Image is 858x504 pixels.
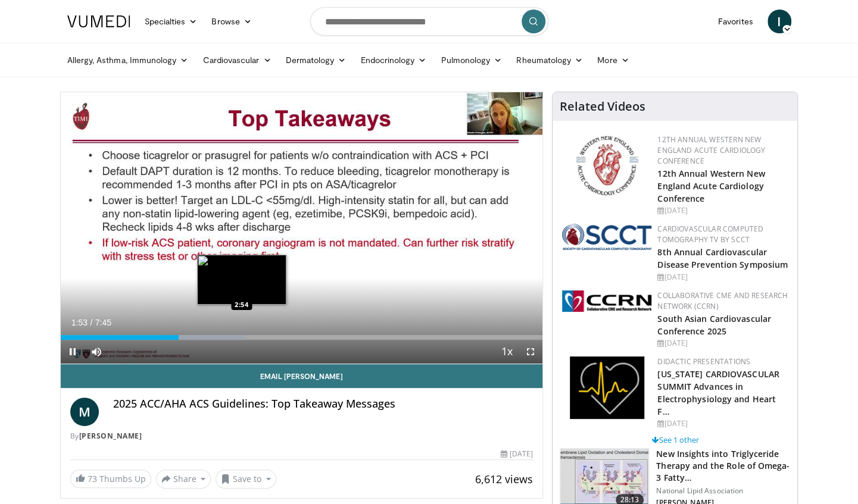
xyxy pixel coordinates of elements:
[60,48,196,72] a: Allergy, Asthma, Immunology
[85,340,108,364] button: Mute
[91,318,93,327] span: /
[562,290,651,312] img: a04ee3ba-8487-4636-b0fb-5e8d268f3737.png.150x105_q85_autocrop_double_scale_upscale_version-0.2.png
[501,449,533,459] div: [DATE]
[711,10,760,33] a: Favorites
[509,48,590,72] a: Rheumatology
[113,397,533,411] h4: 2025 ACC/AHA ACS Guidelines: Top Takeaway Messages
[70,397,99,426] a: M
[574,134,640,197] img: 0954f259-7907-4053-a817-32a96463ecc8.png.150x105_q85_autocrop_double_scale_upscale_version-0.2.png
[570,356,644,419] img: 1860aa7a-ba06-47e3-81a4-3dc728c2b4cf.png.150x105_q85_autocrop_double_scale_upscale_version-0.2.png
[70,469,151,488] a: 73 Thumbs Up
[475,472,533,486] span: 6,612 views
[657,168,765,204] a: 12th Annual Western New England Acute Cardiology Conference
[657,224,763,245] a: Cardiovascular Computed Tomography TV by SCCT
[67,15,130,27] img: VuMedi Logo
[657,368,779,417] a: [US_STATE] CARDIOVASCULAR SUMMIT Advances in Electrophysiology and Heart F…
[71,318,88,327] span: 1:53
[656,448,790,484] h3: New Insights into Triglyceride Therapy and the Role of Omega-3 Fatty…
[656,486,790,496] p: National Lipid Association
[657,272,788,283] div: [DATE]
[204,10,259,33] a: Browse
[590,48,636,72] a: More
[79,431,142,441] a: [PERSON_NAME]
[88,473,97,484] span: 73
[657,418,788,429] div: [DATE]
[310,7,548,36] input: Search topics, interventions
[433,48,509,72] a: Pulmonology
[519,340,542,364] button: Fullscreen
[657,313,771,337] a: South Asian Cardiovascular Conference 2025
[95,318,111,327] span: 7:45
[767,10,791,33] a: I
[156,469,211,489] button: Share
[495,340,519,364] button: Playback Rate
[197,255,286,305] img: image.jpeg
[138,10,205,33] a: Specialties
[61,92,543,364] video-js: Video Player
[657,290,788,311] a: Collaborative CME and Research Network (CCRN)
[61,364,543,388] a: Email [PERSON_NAME]
[216,469,276,489] button: Save to
[657,246,788,270] a: 8th Annual Cardiovascular Disease Prevention Symposium
[657,356,788,367] div: Didactic Presentations
[61,335,543,340] div: Progress Bar
[562,224,651,250] img: 51a70120-4f25-49cc-93a4-67582377e75f.png.150x105_q85_autocrop_double_scale_upscale_version-0.2.png
[70,431,533,442] div: By
[353,48,433,72] a: Endocrinology
[657,338,788,349] div: [DATE]
[279,48,354,72] a: Dermatology
[560,99,645,114] h4: Related Videos
[651,434,698,445] a: See 1 other
[61,340,85,364] button: Pause
[195,48,278,72] a: Cardiovascular
[657,134,765,166] a: 12th Annual Western New England Acute Cardiology Conference
[657,205,788,216] div: [DATE]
